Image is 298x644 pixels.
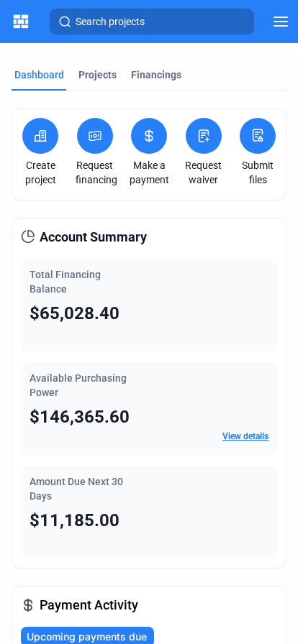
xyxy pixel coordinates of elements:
[30,510,119,530] span: $11,185.00
[14,68,64,82] div: Dashboard
[50,9,253,34] button: Search projects
[76,14,145,29] span: Search projects
[222,431,268,441] a: View details
[30,372,127,398] span: Available Purchasing Power
[131,68,181,82] div: Financings
[30,269,101,295] span: Total Financing Balance
[27,630,147,644] span: Upcoming payments due
[78,68,117,82] div: Projects
[21,158,60,187] a: Create project
[184,158,223,187] a: Request waiver
[30,476,123,502] span: Amount Due Next 30 Days
[40,595,138,615] span: Payment Activity
[40,227,147,247] span: Account Summary
[76,158,114,187] a: Request financing
[30,303,119,323] span: $65,028.40
[238,158,277,187] a: Submit files
[30,407,130,427] span: $146,365.60
[130,158,168,187] a: Make a payment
